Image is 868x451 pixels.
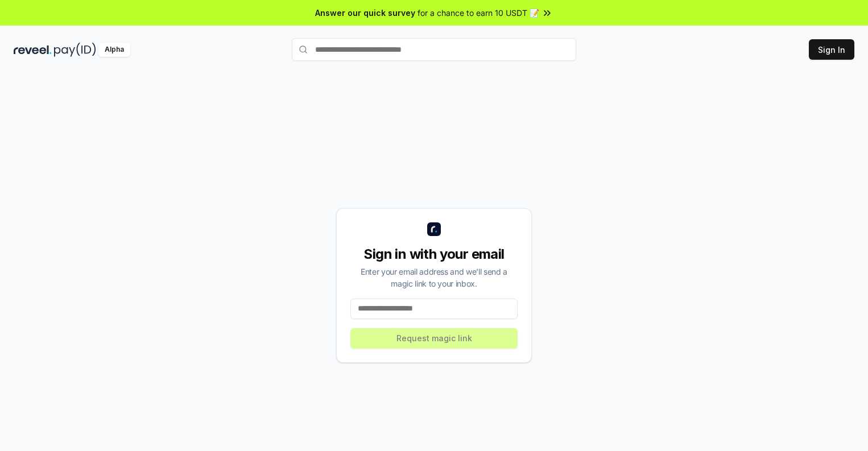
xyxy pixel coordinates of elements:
[418,7,539,19] span: for a chance to earn 10 USDT 📝
[315,7,415,19] span: Answer our quick survey
[350,266,518,289] div: Enter your email address and we’ll send a magic link to your inbox.
[14,43,52,57] img: reveel_dark
[98,43,130,57] div: Alpha
[427,222,441,236] img: logo_small
[54,43,96,57] img: pay_id
[809,39,854,60] button: Sign In
[350,245,518,263] div: Sign in with your email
